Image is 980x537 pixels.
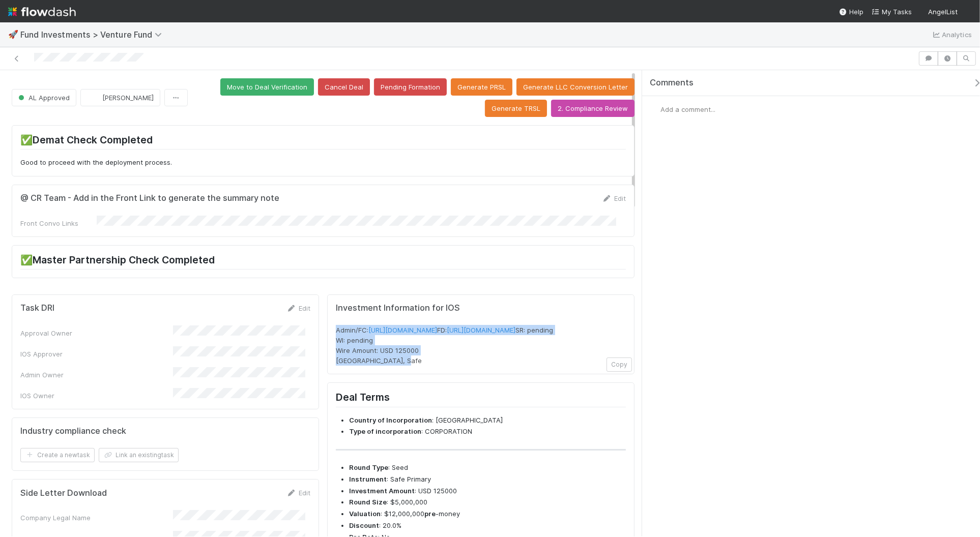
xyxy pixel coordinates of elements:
[349,509,626,519] li: : $12,000,000 -money
[336,391,626,407] h2: Deal Terms
[20,303,54,313] h5: Task DRI
[20,349,173,359] div: IOS Approver
[336,303,626,313] h5: Investment Information for IOS
[20,426,126,436] h5: Industry compliance check
[20,513,173,523] div: Company Legal Name
[80,89,160,106] button: [PERSON_NAME]
[485,100,547,117] button: Generate TRSL
[962,7,972,17] img: avatar_eed832e9-978b-43e4-b51e-96e46fa5184b.png
[318,78,370,96] button: Cancel Deal
[368,326,437,334] a: [URL][DOMAIN_NAME]
[20,218,97,228] div: Front Convo Links
[20,254,626,270] h2: ✅Master Partnership Check Completed
[349,463,626,473] li: : Seed
[286,304,310,312] a: Edit
[650,78,694,88] span: Comments
[102,94,154,102] span: [PERSON_NAME]
[839,7,863,17] div: Help
[349,486,626,496] li: : USD 125000
[349,487,415,495] strong: Investment Amount
[336,326,553,365] span: Admin/FC: FD: SR: pending WI: pending Wire Amount: USD 125000 [GEOGRAPHIC_DATA], Safe
[20,328,173,338] div: Approval Owner
[89,93,99,103] img: avatar_6db445ce-3f56-49af-8247-57cf2b85f45b.png
[349,497,626,508] li: : $5,000,000
[349,463,388,471] strong: Round Type
[349,521,626,531] li: : 20.0%
[20,158,626,168] p: Good to proceed with the deployment process.
[349,427,421,435] strong: Type of incorporation
[602,194,626,202] a: Edit
[349,475,387,483] strong: Instrument
[932,28,972,41] a: Analytics
[349,415,626,426] li: : [GEOGRAPHIC_DATA]
[20,29,167,40] span: Fund Investments > Venture Fund
[872,8,912,16] span: My Tasks
[20,391,173,401] div: IOS Owner
[8,3,76,20] img: logo-inverted-e16ddd16eac7371096b0.svg
[374,78,447,96] button: Pending Formation
[220,78,314,96] button: Move to Deal Verification
[20,370,173,380] div: Admin Owner
[20,488,107,498] h5: Side Letter Download
[12,89,76,106] button: AL Approved
[928,8,958,16] span: AngelList
[349,427,626,437] li: : CORPORATION
[16,94,70,102] span: AL Approved
[286,489,310,497] a: Edit
[872,7,912,17] a: My Tasks
[20,193,279,203] h5: @ CR Team - Add in the Front Link to generate the summary note
[516,78,635,96] button: Generate LLC Conversion Letter
[349,474,626,485] li: : Safe Primary
[447,326,515,334] a: [URL][DOMAIN_NAME]
[349,498,387,506] strong: Round Size
[551,100,635,117] button: 2. Compliance Review
[349,416,432,424] strong: Country of Incorporation
[8,30,18,39] span: 🚀
[20,448,95,462] button: Create a newtask
[451,78,512,96] button: Generate PRSL
[99,448,179,462] button: Link an existingtask
[660,105,715,113] span: Add a comment...
[650,104,660,114] img: avatar_eed832e9-978b-43e4-b51e-96e46fa5184b.png
[349,521,379,529] strong: Discount
[424,510,436,518] strong: pre
[20,134,626,150] h2: ✅Demat Check Completed
[349,510,381,518] strong: Valuation
[607,357,632,372] button: Copy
